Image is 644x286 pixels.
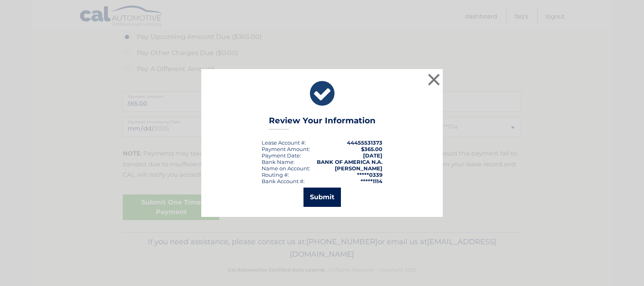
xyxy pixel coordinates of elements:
div: : [262,152,301,159]
div: Lease Account #: [262,139,306,146]
div: Name on Account: [262,165,310,172]
button: × [426,71,442,88]
div: Bank Name: [262,159,295,165]
strong: [PERSON_NAME] [335,165,382,172]
button: Submit [303,188,341,207]
h3: Review Your Information [269,116,376,130]
span: $365.00 [361,146,382,152]
strong: 44455531373 [347,139,382,146]
div: Routing #: [262,172,289,178]
span: Payment Date [262,152,300,159]
div: Payment Amount: [262,146,310,152]
span: [DATE] [363,152,382,159]
div: Bank Account #: [262,178,305,184]
strong: BANK OF AMERICA N.A. [317,159,382,165]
